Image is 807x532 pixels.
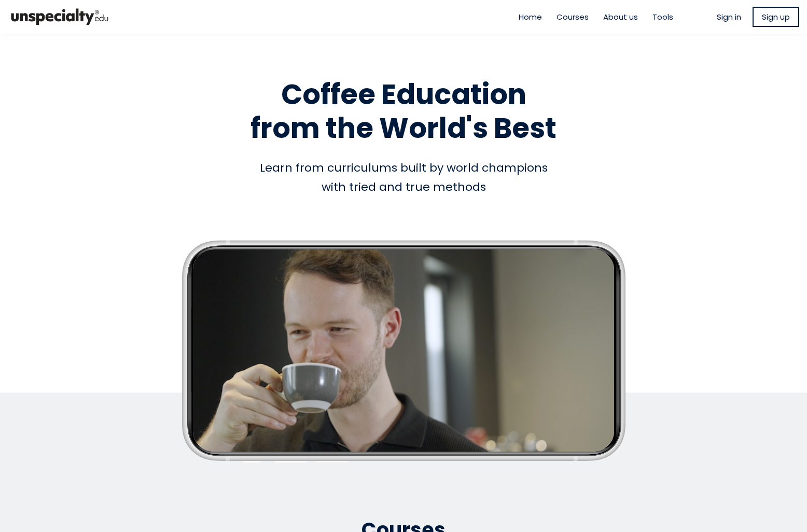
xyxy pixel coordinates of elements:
[717,11,741,23] a: Sign in
[556,11,589,23] a: Courses
[519,11,542,23] a: Home
[8,4,112,30] img: bc390a18feecddb333977e298b3a00a1.png
[652,11,673,23] a: Tools
[108,78,699,145] h1: Coffee Education from the World's Best
[753,7,799,27] a: Sign up
[603,11,638,23] a: About us
[108,158,699,197] div: Learn from curriculums built by world champions with tried and true methods
[762,11,790,23] span: Sign up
